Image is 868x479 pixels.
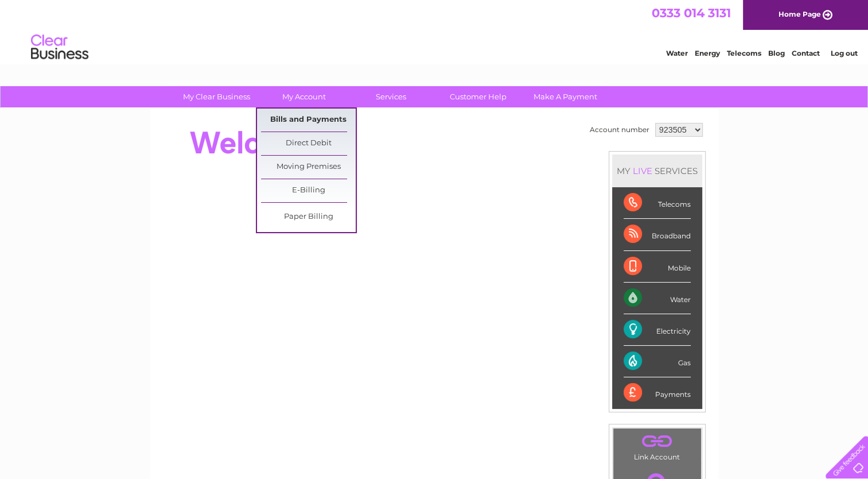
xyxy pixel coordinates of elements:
div: Mobile [624,251,691,283]
div: Electricity [624,314,691,346]
a: Water [666,49,688,57]
a: Log out [830,49,857,57]
a: Energy [695,49,720,57]
a: Customer Help [431,86,526,107]
div: Broadband [624,219,691,250]
a: Bills and Payments [261,109,356,132]
a: Direct Debit [261,132,356,155]
a: Telecoms [727,49,761,57]
div: MY SERVICES [612,154,702,187]
a: Make A Payment [518,86,613,107]
div: Gas [624,346,691,377]
div: Telecoms [624,187,691,219]
a: Contact [792,49,820,57]
a: . [616,431,698,451]
td: Account number [587,120,652,140]
a: Paper Billing [261,206,356,229]
div: Water [624,283,691,314]
a: Services [344,86,438,107]
a: My Clear Business [169,86,264,107]
a: E-Billing [261,179,356,202]
a: 0333 014 3131 [652,6,731,20]
a: Blog [768,49,785,57]
td: Link Account [613,428,702,464]
div: LIVE [630,165,655,176]
img: logo.png [30,30,89,65]
div: Clear Business is a trading name of Verastar Limited (registered in [GEOGRAPHIC_DATA] No. 3667643... [164,6,706,56]
a: Moving Premises [261,156,356,179]
a: My Account [256,86,351,107]
div: Payments [624,377,691,408]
